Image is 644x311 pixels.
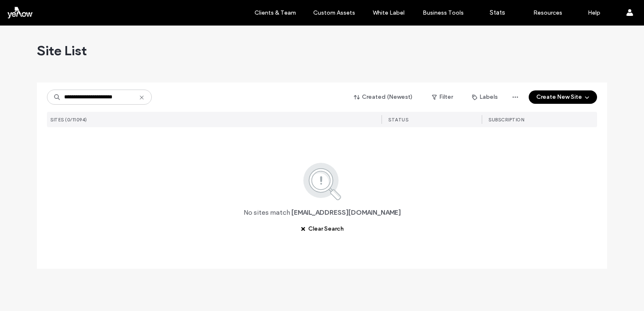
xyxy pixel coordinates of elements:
[388,117,408,123] span: STATUS
[529,90,597,104] button: Create New Site
[423,9,464,16] label: Business Tools
[490,9,505,16] label: Stats
[244,208,290,217] span: No sites match
[37,42,87,59] span: Site List
[313,9,355,16] label: Custom Assets
[373,9,405,16] label: White Label
[488,117,524,123] span: SUBSCRIPTION
[533,9,562,16] label: Resources
[291,208,401,217] span: [EMAIL_ADDRESS][DOMAIN_NAME]
[465,90,505,104] button: Labels
[588,9,600,16] label: Help
[423,90,461,104] button: Filter
[50,117,87,123] span: SITES (0/11094)
[19,6,36,13] span: Help
[254,9,296,16] label: Clients & Team
[214,9,228,16] label: Sites
[293,222,351,236] button: Clear Search
[347,90,420,104] button: Created (Newest)
[292,161,353,201] img: search.svg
